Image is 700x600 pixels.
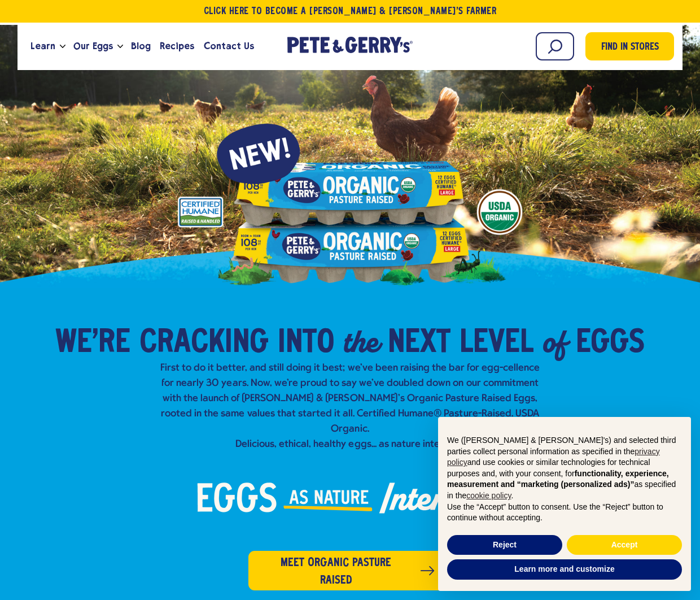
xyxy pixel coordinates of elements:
[567,535,682,555] button: Accept
[429,408,700,600] div: Notice
[447,502,682,524] p: Use the “Accept” button to consent. Use the “Reject” button to continue without accepting.
[447,535,562,555] button: Reject
[447,435,682,502] p: We ([PERSON_NAME] & [PERSON_NAME]'s) and selected third parties collect personal information as s...
[155,31,199,62] a: Recipes
[536,32,574,60] input: Search
[139,327,269,360] span: Cracking
[388,327,450,360] span: Next
[30,39,55,53] span: Learn
[60,45,65,49] button: Open the dropdown menu for Learn
[278,327,334,360] span: into
[343,321,379,362] em: the
[55,327,130,360] span: We’re
[156,360,544,452] p: First to do it better, and still doing it best; we've been raising the bar for egg-cellence for n...
[542,321,567,362] em: of
[204,39,254,53] span: Contact Us
[117,45,123,49] button: Open the dropdown menu for Our Eggs
[585,32,674,60] a: Find in Stores
[126,31,155,62] a: Blog
[131,39,151,53] span: Blog
[265,554,408,589] span: Meet organic pasture raised
[73,39,113,53] span: Our Eggs
[69,31,117,62] a: Our Eggs
[576,327,645,360] span: Eggs​
[447,559,682,580] button: Learn more and customize
[160,39,194,53] span: Recipes
[26,31,60,62] a: Learn
[199,31,259,62] a: Contact Us
[460,327,533,360] span: Level
[601,40,659,55] span: Find in Stores
[466,491,511,500] a: cookie policy
[248,551,452,590] a: Meet organic pasture raised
